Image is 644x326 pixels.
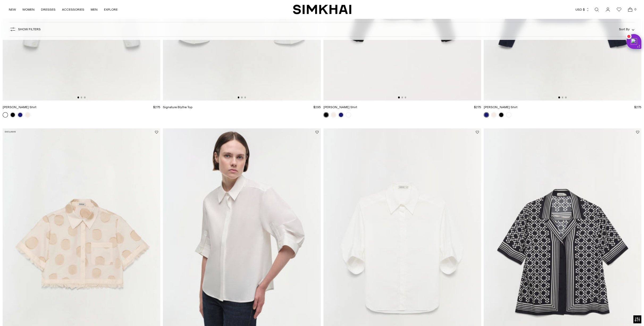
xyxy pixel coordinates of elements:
a: [PERSON_NAME] Shirt [323,105,357,109]
button: Add to Wishlist [155,131,158,134]
a: SIMKHAI [293,4,351,15]
button: Add to Wishlist [476,131,479,134]
a: [PERSON_NAME] Shirt [3,105,36,109]
button: Go to slide 2 [401,97,403,98]
button: Go to slide 1 [77,97,79,98]
button: Go to slide 2 [241,97,243,98]
iframe: Sign Up via Text for Offers [4,306,53,322]
button: Go to slide 2 [562,97,563,98]
button: Go to slide 3 [84,97,86,98]
a: DRESSES [41,4,56,15]
button: Go to slide 3 [565,97,567,98]
button: Sort By [619,26,634,32]
a: [PERSON_NAME] Shirt [484,105,517,109]
a: MEN [91,4,98,15]
button: Go to slide 1 [558,97,560,98]
button: Go to slide 2 [81,97,82,98]
a: WOMEN [22,4,35,15]
span: Sort By [619,27,630,31]
a: ACCESSORIES [62,4,84,15]
button: Add to Wishlist [636,131,639,134]
a: EXPLORE [104,4,118,15]
button: USD $ [575,4,590,15]
button: Go to slide 1 [398,97,400,98]
a: Go to the account page [603,4,613,15]
button: Go to slide 3 [405,97,406,98]
button: Show Filters [10,25,41,34]
button: Go to slide 3 [244,97,246,98]
a: Open search modal [591,4,602,15]
button: Go to slide 1 [238,97,239,98]
span: Show Filters [18,27,41,31]
span: 0 [633,7,638,12]
a: Signature Blythe Top [163,105,192,109]
a: NEW [9,4,16,15]
a: Wishlist [614,4,624,15]
a: Open cart modal [625,4,635,15]
button: Add to Wishlist [315,131,319,134]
